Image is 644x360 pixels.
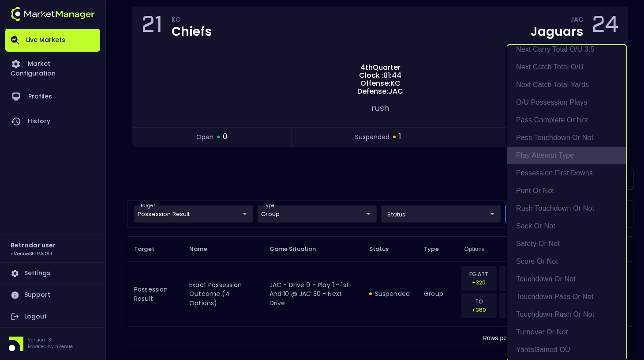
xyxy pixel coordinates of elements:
[507,147,626,164] li: Play Attempt Type
[507,306,626,323] li: touchdown rush or not
[507,182,626,200] li: punt or not
[507,94,626,111] li: O/U Possession Plays
[507,164,626,182] li: Possession First Downs
[507,111,626,129] li: Pass Complete or Not
[507,270,626,288] li: touchdown or not
[507,323,626,341] li: turnover or not
[507,129,626,147] li: pass touchdown or not
[507,200,626,217] li: rush touchdown or not
[507,288,626,306] li: touchdown pass or not
[507,217,626,235] li: sack or not
[507,76,626,94] li: Next Catch Total Yards
[507,253,626,270] li: score or not
[507,58,626,76] li: Next Catch Total O/U
[507,41,626,58] li: Next Carry Total O/U 3.5
[507,341,626,359] li: YardsGained OU
[507,235,626,253] li: safety or not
